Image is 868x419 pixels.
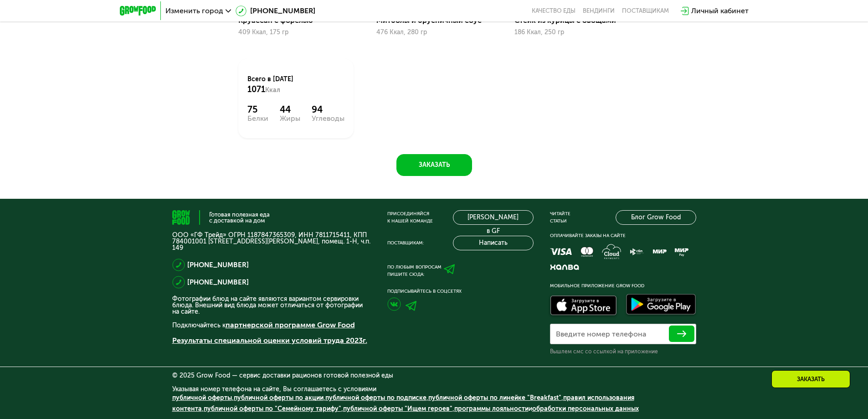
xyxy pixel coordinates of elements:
[312,115,344,122] div: Углеводы
[238,29,354,36] div: 409 Ккал, 175 гр
[234,394,324,402] a: публичной оферты по акции
[583,7,615,15] a: Вендинги
[454,405,529,413] a: программы лояльности
[236,5,315,16] a: [PHONE_NUMBER]
[172,372,696,379] div: © 2025 Grow Food — сервис доставки рационов готовой полезной еды
[209,212,270,223] div: Готовая полезная еда с доставкой на дом
[396,154,472,176] button: Заказать
[172,336,367,345] a: Результаты специальной оценки условий труда 2023г.
[265,86,280,94] span: Ккал
[172,394,232,402] a: публичной оферты
[172,232,371,251] p: ООО «ГФ Трейд» ОГРН 1187847365309, ИНН 7811715411, КПП 784001001 [STREET_ADDRESS][PERSON_NAME], п...
[387,239,424,247] div: Поставщикам:
[453,236,534,250] button: Написать
[172,320,371,331] p: Подключайтесь к
[247,75,344,95] div: Всего в [DATE]
[387,264,442,278] div: По любым вопросам пишите сюда:
[550,348,696,355] div: Вышлем смс со ссылкой на приложение
[280,104,300,115] div: 44
[325,394,426,402] a: публичной оферты по подписке
[556,331,646,336] label: Введите номер телефона
[387,288,534,295] div: Подписывайтесь в соцсетях
[247,104,268,115] div: 75
[550,210,570,225] div: Читайте статьи
[172,296,371,315] p: Фотографии блюд на сайте являются вариантом сервировки блюда. Внешний вид блюда может отличаться ...
[624,292,699,319] img: Доступно в Google Play
[172,386,696,419] div: Указывая номер телефона на сайте, Вы соглашаетесь с условиями
[165,7,223,15] span: Изменить город
[532,7,575,15] a: Качество еды
[616,210,696,225] a: Блог Grow Food
[247,115,268,122] div: Белки
[453,210,534,225] a: [PERSON_NAME] в GF
[550,232,696,239] div: Оплачивайте заказы на сайте
[514,29,630,36] div: 186 Ккал, 250 гр
[247,84,265,94] span: 1071
[204,405,341,413] a: публичной оферты по "Семейному тарифу"
[691,5,749,16] div: Личный кабинет
[376,29,492,36] div: 476 Ккал, 280 гр
[622,7,669,15] div: поставщикам
[428,394,561,402] a: публичной оферты по линейке "Breakfast"
[187,277,249,288] a: [PHONE_NUMBER]
[226,321,355,329] a: партнерской программе Grow Food
[172,394,639,413] span: , , , , , , , и
[343,405,452,413] a: публичной оферты "Ищем героев"
[771,370,850,388] div: Заказать
[312,104,344,115] div: 94
[550,282,696,290] div: Мобильное приложение Grow Food
[387,210,433,225] div: Присоединяйся к нашей команде
[280,115,300,122] div: Жиры
[532,405,639,413] a: обработки персональных данных
[187,259,249,270] a: [PHONE_NUMBER]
